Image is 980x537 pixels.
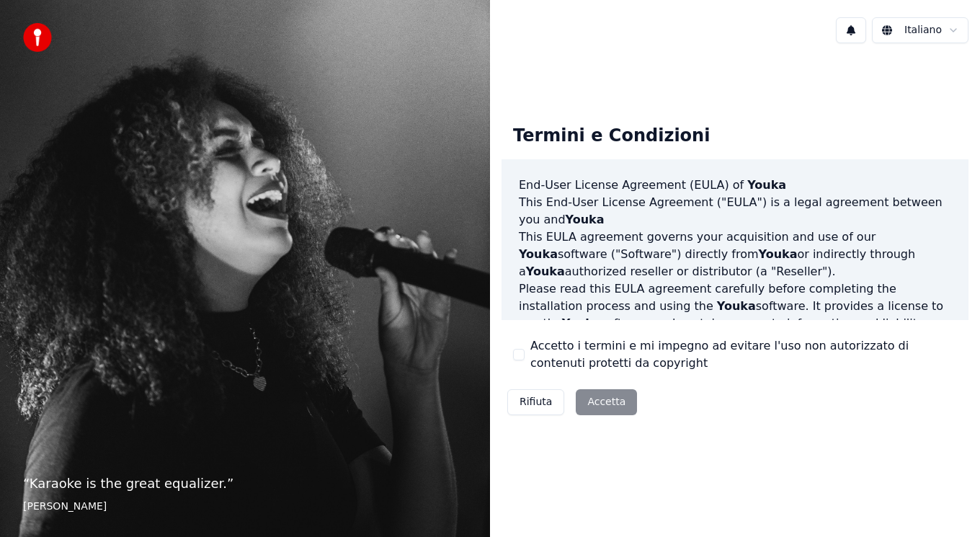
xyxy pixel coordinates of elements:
[530,337,957,372] label: Accetto i termini e mi impegno ad evitare l'uso non autorizzato di contenuti protetti da copyright
[717,299,756,313] span: Youka
[519,247,558,261] span: Youka
[23,474,467,494] p: “ Karaoke is the great equalizer. ”
[519,228,951,280] p: This EULA agreement governs your acquisition and use of our software ("Software") directly from o...
[519,194,951,228] p: This End-User License Agreement ("EULA") is a legal agreement between you and
[519,177,951,194] h3: End-User License Agreement (EULA) of
[507,389,564,415] button: Rifiuta
[526,265,565,278] span: Youka
[747,178,786,192] span: Youka
[566,213,605,226] span: Youka
[519,280,951,350] p: Please read this EULA agreement carefully before completing the installation process and using th...
[562,316,601,330] span: Youka
[759,247,798,261] span: Youka
[23,23,52,52] img: youka
[502,113,721,159] div: Termini e Condizioni
[23,500,467,514] footer: [PERSON_NAME]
